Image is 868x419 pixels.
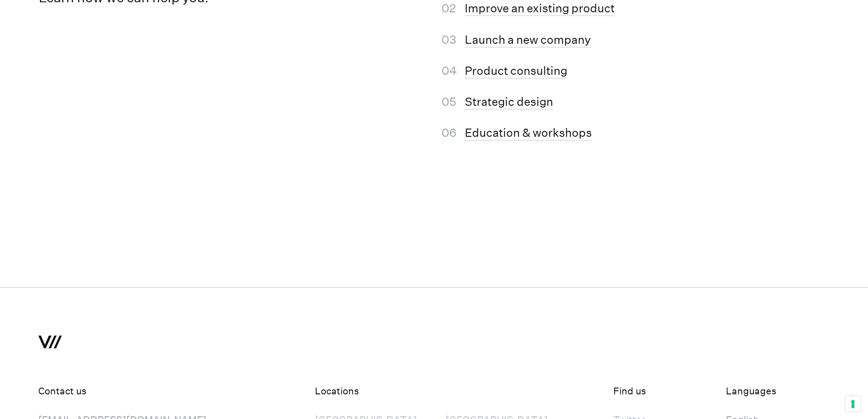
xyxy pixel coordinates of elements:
a: Education & workshops [465,126,592,140]
button: Your consent preferences for tracking technologies [845,396,861,412]
a: Product consulting [465,64,567,78]
div: Find us [613,383,725,400]
a: Strategic design [465,95,553,109]
div: Locations [315,383,613,400]
a: Launch a new company [465,33,591,47]
a: Improve an existing product [465,1,615,16]
a: Contact us [38,385,87,398]
div: Languages [726,383,830,400]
